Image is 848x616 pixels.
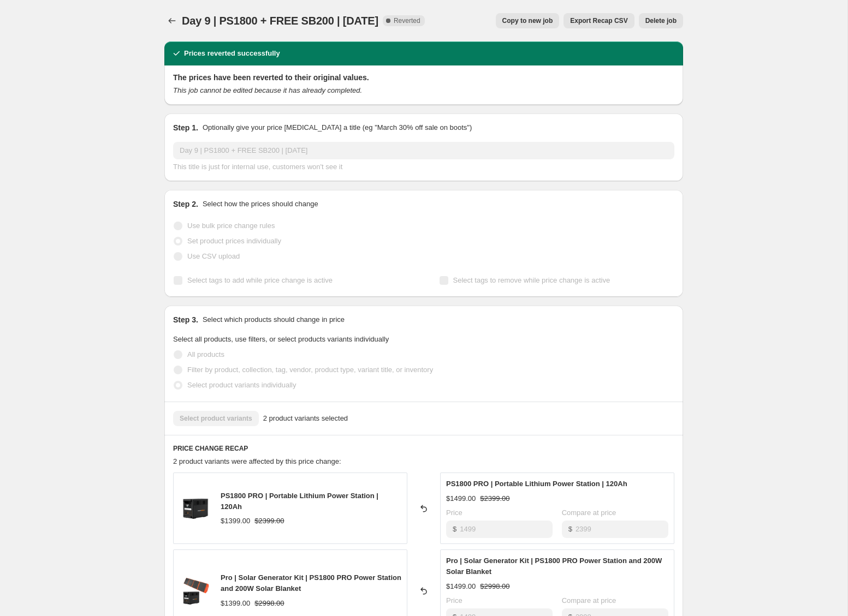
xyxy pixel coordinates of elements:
strike: $2998.00 [254,598,284,609]
button: Copy to new job [496,13,560,28]
span: Filter by product, collection, tag, vendor, product type, variant title, or inventory [187,366,433,374]
button: Delete job [639,13,683,28]
span: All products [187,350,224,358]
i: This job cannot be edited because it has already completed. [173,86,362,94]
div: $1399.00 [221,516,250,527]
div: $1499.00 [446,581,476,592]
span: Select tags to add while price change is active [187,276,333,284]
span: 2 product variants selected [263,413,348,424]
span: PS1800 PRO | Portable Lithium Power Station | 120Ah [221,492,378,511]
span: Day 9 | PS1800 + FREE SB200 | [DATE] [182,15,378,27]
p: Select which products should change in price [203,314,345,325]
h2: The prices have been reverted to their original values. [173,72,674,83]
div: $1499.00 [446,493,476,504]
span: Compare at price [562,596,616,605]
div: $1399.00 [221,598,250,609]
h2: Step 2. [173,199,198,210]
span: Compare at price [562,509,616,517]
p: Select how the prices should change [203,199,318,210]
span: Pro | Solar Generator Kit | PS1800 PRO Power Station and 200W Solar Blanket [446,557,662,576]
span: $ [453,525,456,533]
input: 30% off holiday sale [173,142,674,159]
span: Select all products, use filters, or select products variants individually [173,335,389,343]
span: Price [446,596,462,605]
span: Pro | Solar Generator Kit | PS1800 PRO Power Station and 200W Solar Blanket [221,573,401,593]
span: Price [446,509,462,517]
span: $ [568,525,572,533]
button: Export Recap CSV [564,13,634,28]
span: Export Recap CSV [570,16,627,25]
h2: Prices reverted successfully [184,48,280,59]
h2: Step 3. [173,314,198,325]
p: Optionally give your price [MEDICAL_DATA] a title (eg "March 30% off sale on boots") [203,122,472,133]
h6: PRICE CHANGE RECAP [173,444,674,453]
span: Delete job [645,16,677,25]
span: Reverted [394,16,420,25]
span: Select tags to remove while price change is active [453,276,610,284]
img: PS1800PRO-6_80x.png [179,492,212,525]
strike: $2399.00 [254,516,284,527]
h2: Step 1. [173,122,198,133]
button: Price change jobs [164,13,180,28]
span: Select product variants individually [187,381,296,389]
span: PS1800 PRO | Portable Lithium Power Station | 120Ah [446,480,627,488]
span: Set product prices individually [187,237,281,245]
img: SolarGeneratorKit-PS1800PRO_200W_80x.png [179,575,212,607]
span: Use CSV upload [187,252,240,260]
strike: $2998.00 [480,581,509,592]
span: Copy to new job [502,16,553,25]
span: This title is just for internal use, customers won't see it [173,163,342,171]
span: 2 product variants were affected by this price change: [173,457,341,465]
span: Use bulk price change rules [187,222,275,230]
strike: $2399.00 [480,493,509,504]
